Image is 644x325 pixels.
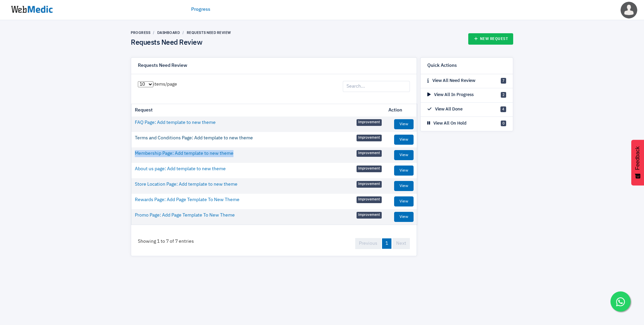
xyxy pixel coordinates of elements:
[357,119,382,126] span: Improvement
[501,92,506,98] span: 2
[135,150,233,157] a: Membership Page: Add template to new theme
[394,166,414,176] a: View
[131,104,385,117] th: Request
[135,196,239,203] a: Rewards Page: Add Page Template To New Theme
[131,31,150,35] a: Progress
[394,181,414,191] a: View
[135,135,253,142] a: Terms and Conditions Page: Add template to new theme
[191,6,210,13] a: Progress
[382,238,391,249] a: 1
[138,63,187,69] h6: Requests Need Review
[187,31,231,35] a: Requests Need Review
[131,231,201,252] div: Showing 1 to 7 of 7 entries
[138,81,153,87] select: items/page
[131,39,231,47] h4: Requests Need Review
[135,166,226,173] a: About us page: Add template to new theme
[501,78,506,84] span: 7
[357,212,382,219] span: Improvement
[392,238,410,249] a: Next
[501,121,506,126] span: 0
[357,150,382,157] span: Improvement
[135,181,237,188] a: Store Location Page: Add template to new theme
[427,63,457,69] h6: Quick Actions
[394,119,414,129] a: View
[157,31,180,35] a: Dashboard
[468,33,514,45] a: New Request
[357,196,382,203] span: Improvement
[135,119,216,126] a: FAQ Page: Add template to new theme
[135,212,235,219] a: Promo Page: Add Page Template To New Theme
[427,92,474,98] p: View All In Progress
[427,106,463,113] p: View All Done
[427,78,475,84] p: View All Need Review
[427,120,467,127] p: View All On Hold
[635,146,641,170] span: Feedback
[355,238,381,249] a: Previous
[394,135,414,145] a: View
[138,81,177,88] label: items/page
[131,30,231,35] nav: breadcrumb
[500,106,506,112] span: 4
[394,196,414,206] a: View
[394,150,414,160] a: View
[394,212,414,222] a: View
[385,104,417,117] th: Action
[631,140,644,185] button: Feedback - Show survey
[357,166,382,172] span: Improvement
[357,181,382,188] span: Improvement
[343,81,410,92] input: Search...
[357,135,382,141] span: Improvement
